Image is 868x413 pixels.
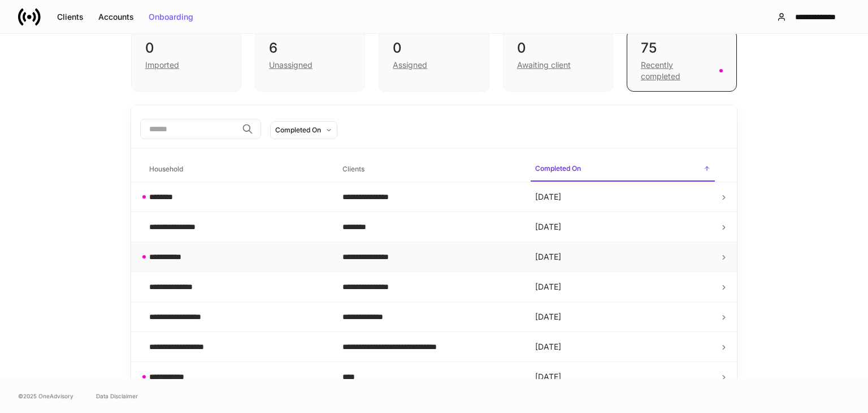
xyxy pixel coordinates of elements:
[145,158,329,181] span: Household
[641,59,713,82] div: Recently completed
[526,212,719,242] td: [DATE]
[517,59,571,71] div: Awaiting client
[18,392,73,401] span: © 2025 OneAdvisory
[50,8,91,26] button: Clients
[149,164,183,174] h6: Household
[531,157,715,182] span: Completed On
[145,39,227,57] div: 0
[98,13,134,21] div: Accounts
[526,272,719,302] td: [DATE]
[641,39,723,57] div: 75
[526,182,719,212] td: [DATE]
[270,121,337,139] button: Completed On
[275,124,321,135] div: Completed On
[393,59,427,71] div: Assigned
[526,332,719,362] td: [DATE]
[627,29,737,92] div: 75Recently completed
[269,39,351,57] div: 6
[393,39,475,57] div: 0
[342,164,364,174] h6: Clients
[131,29,241,92] div: 0Imported
[96,392,138,401] a: Data Disclaimer
[503,29,613,92] div: 0Awaiting client
[145,59,179,71] div: Imported
[526,242,719,272] td: [DATE]
[91,8,141,26] button: Accounts
[526,362,719,392] td: [DATE]
[526,302,719,332] td: [DATE]
[338,158,522,181] span: Clients
[57,13,84,21] div: Clients
[255,29,365,92] div: 6Unassigned
[149,13,193,21] div: Onboarding
[141,8,201,26] button: Onboarding
[379,29,489,92] div: 0Assigned
[535,163,581,174] h6: Completed On
[269,59,313,71] div: Unassigned
[517,39,599,57] div: 0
